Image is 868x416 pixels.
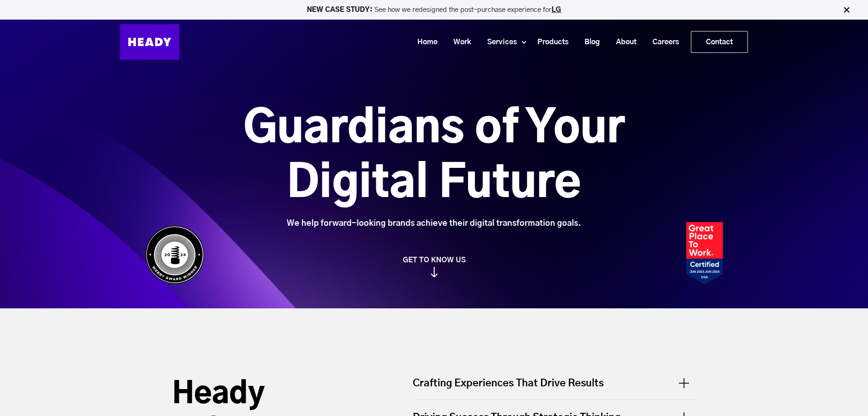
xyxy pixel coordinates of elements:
a: Work [442,34,476,51]
img: Heady_2023_Certification_Badge [686,222,723,284]
strong: NEW CASE STUDY: [307,6,374,13]
a: Home [406,34,442,51]
a: Careers [641,34,684,51]
a: GET TO KNOW US [141,255,727,277]
a: LG [552,6,561,13]
div: Navigation Menu [189,31,748,53]
div: We help forward-looking brands achieve their digital transformation goals. [192,218,676,229]
a: About [605,34,641,51]
img: Heady_Logo_Web-01 (1) [120,24,179,60]
a: Contact [691,31,747,52]
p: See how we redesigned the post-purchase experience for [4,6,864,13]
img: arrow_down [431,267,438,277]
a: Products [526,34,573,51]
div: Crafting Experiences That Drive Results [413,376,696,400]
a: Services [476,34,521,51]
h1: Guardians of Your Digital Future [192,102,676,211]
img: Heady_WebbyAward_Winner-4 [145,225,205,284]
a: Blog [573,34,605,51]
img: Close Bar [842,5,851,15]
